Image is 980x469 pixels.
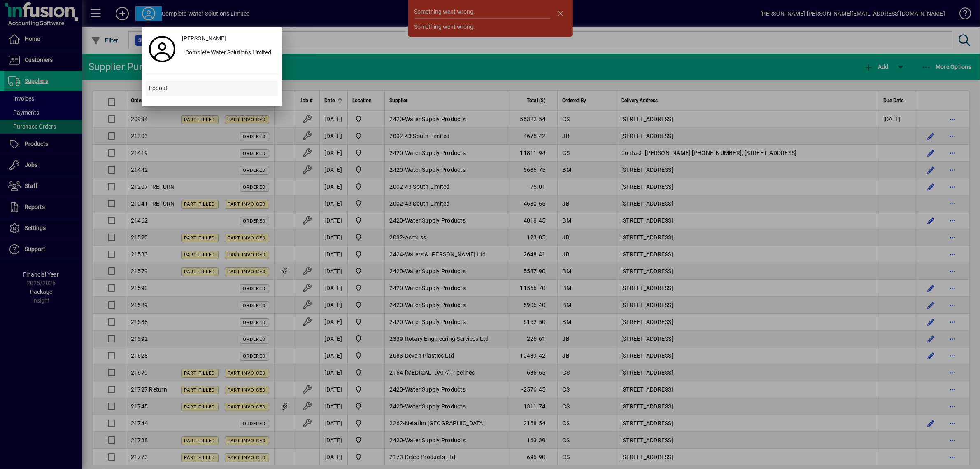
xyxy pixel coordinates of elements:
a: Profile [146,42,179,56]
span: Logout [149,84,168,93]
button: Complete Water Solutions Limited [179,46,278,61]
button: Logout [146,81,278,96]
a: [PERSON_NAME] [179,31,278,46]
span: [PERSON_NAME] [182,34,226,43]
